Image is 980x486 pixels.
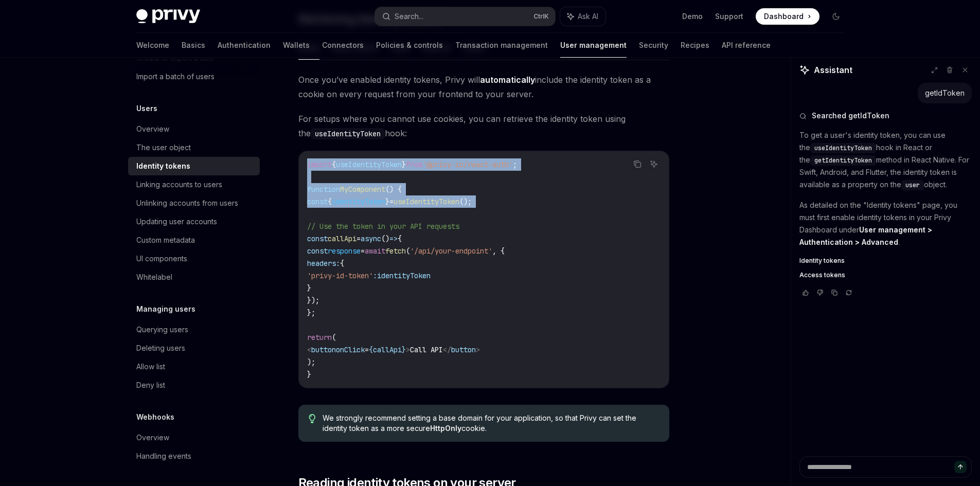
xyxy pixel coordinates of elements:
[128,268,260,286] a: Whitelabel
[925,88,965,98] div: getIdToken
[307,234,328,243] span: const
[365,246,385,256] span: await
[799,199,972,248] p: As detailed on the "Identity tokens" page, you must first enable identity tokens in your Privy Da...
[336,345,365,354] span: onClick
[639,33,668,58] a: Security
[328,197,332,206] span: {
[136,102,157,115] h5: Users
[218,33,271,58] a: Authentication
[402,160,406,169] span: }
[410,345,443,354] span: Call API
[336,160,402,169] span: useIdentityToken
[307,308,315,317] span: };
[492,246,505,256] span: , {
[647,157,661,171] button: Ask AI
[954,461,967,473] button: Send message
[307,357,315,367] span: );
[136,450,191,462] div: Handling events
[799,271,972,279] a: Access tokens
[128,120,260,138] a: Overview
[385,185,402,194] span: () {
[128,357,260,376] a: Allow list
[375,7,555,26] button: Search...CtrlK
[812,111,889,121] span: Searched getIdToken
[722,33,771,58] a: API reference
[799,129,972,191] p: To get a user's identity token, you can use the hook in React or the method in React Native. For ...
[128,157,260,175] a: Identity tokens
[128,339,260,357] a: Deleting users
[128,138,260,157] a: The user object
[385,197,389,206] span: }
[309,414,316,423] svg: Tip
[323,413,658,434] span: We strongly recommend setting a base domain for your application, so that Privy can set the ident...
[631,157,644,171] button: Copy the contents from the code block
[307,370,311,379] span: }
[578,11,598,22] span: Ask AI
[128,447,260,465] a: Handling events
[480,75,535,85] strong: automatically
[389,197,394,206] span: =
[136,33,169,58] a: Welcome
[422,160,513,169] span: '@privy-io/react-auth'
[443,345,451,354] span: </
[385,246,406,256] span: fetch
[373,271,377,280] span: :
[307,185,340,194] span: function
[136,178,222,191] div: Linking accounts to users
[381,234,389,243] span: ()
[430,424,461,433] strong: HttpOnly
[128,175,260,194] a: Linking accounts to users
[128,231,260,249] a: Custom metadata
[311,128,385,139] code: useIdentityToken
[128,67,260,86] a: Import a batch of users
[128,320,260,339] a: Querying users
[560,7,605,26] button: Ask AI
[136,197,238,209] div: Unlinking accounts from users
[814,144,872,152] span: useIdentityToken
[311,345,336,354] span: button
[369,345,373,354] span: {
[406,246,410,256] span: (
[136,70,215,83] div: Import a batch of users
[799,257,845,265] span: Identity tokens
[394,197,459,206] span: useIdentityToken
[307,259,340,268] span: headers:
[136,234,195,246] div: Custom metadata
[136,411,174,423] h5: Webhooks
[128,212,260,231] a: Updating user accounts
[799,111,972,121] button: Searched getIdToken
[395,10,423,23] div: Search...
[307,345,311,354] span: <
[814,64,852,76] span: Assistant
[410,246,492,256] span: '/api/your-endpoint'
[398,234,402,243] span: {
[136,215,217,228] div: Updating user accounts
[376,33,443,58] a: Policies & controls
[182,33,205,58] a: Basics
[756,8,819,25] a: Dashboard
[136,160,190,172] div: Identity tokens
[828,8,844,25] button: Toggle dark mode
[905,181,920,189] span: user
[307,271,373,280] span: 'privy-id-token'
[128,249,260,268] a: UI components
[764,11,804,22] span: Dashboard
[682,11,703,22] a: Demo
[799,257,972,265] a: Identity tokens
[406,345,410,354] span: >
[307,197,328,206] span: const
[136,323,188,336] div: Querying users
[307,222,459,231] span: // Use the token in your API requests
[455,33,548,58] a: Transaction management
[377,271,431,280] span: identityToken
[307,333,332,342] span: return
[283,33,310,58] a: Wallets
[681,33,709,58] a: Recipes
[340,185,385,194] span: MyComponent
[128,194,260,212] a: Unlinking accounts from users
[451,345,476,354] span: button
[560,33,627,58] a: User management
[361,246,365,256] span: =
[136,9,200,24] img: dark logo
[136,141,191,154] div: The user object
